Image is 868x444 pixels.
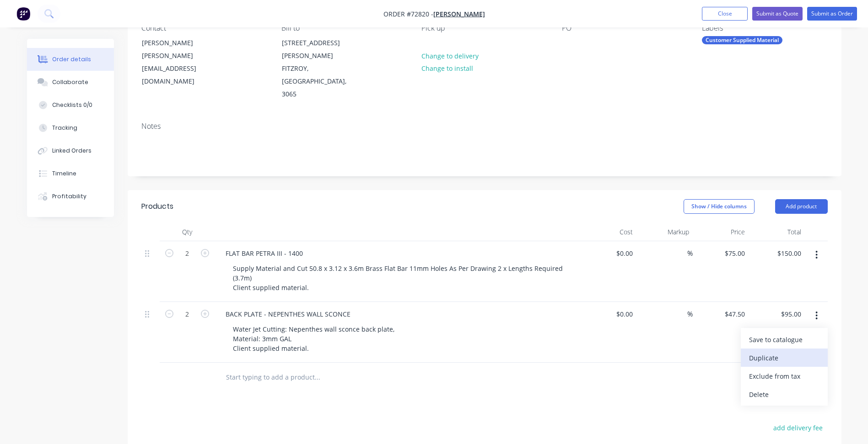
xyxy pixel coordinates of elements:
div: FLAT BAR PETRA III - 1400 [218,247,310,260]
button: Submit as Quote [752,7,803,21]
div: Cost [581,223,637,241]
div: Timeline [52,169,76,178]
div: Save to catalogue [749,333,819,346]
div: Contact [141,24,267,32]
div: Linked Orders [52,147,92,155]
button: Order details [27,48,114,71]
button: Add product [775,199,828,214]
div: Exclude from tax [749,370,819,383]
div: Markup [636,223,693,241]
div: [STREET_ADDRESS][PERSON_NAME] [282,37,358,62]
div: Water Jet Cutting: Nepenthes wall sconce back plate, Material: 3mm GAL Client supplied material. [226,322,402,355]
div: Total [749,223,805,241]
div: Duplicate [749,351,819,365]
span: % [687,309,693,319]
div: Qty [160,223,215,241]
button: Linked Orders [27,139,114,162]
button: Save to catalogue [741,330,828,349]
div: Price [693,223,749,241]
button: Submit as Order [807,7,857,21]
button: Delete [741,385,828,403]
div: Customer Supplied Material [702,36,782,44]
div: [PERSON_NAME] [142,37,218,49]
button: Checklists 0/0 [27,94,114,116]
button: Timeline [27,162,114,185]
div: Checklists 0/0 [52,101,92,109]
button: Exclude from tax [741,367,828,385]
div: Labels [702,24,827,32]
button: Change to delivery [416,49,483,62]
a: [PERSON_NAME] [433,10,485,18]
div: Delete [749,388,819,401]
div: Tracking [52,124,77,132]
input: Start typing to add a product... [226,368,409,386]
div: Notes [141,122,828,131]
div: PO [562,24,687,32]
div: Bill to [281,24,407,32]
button: Duplicate [741,349,828,367]
div: FITZROY, [GEOGRAPHIC_DATA], 3065 [282,62,358,100]
div: Order details [52,55,91,63]
div: [PERSON_NAME][PERSON_NAME][EMAIL_ADDRESS][DOMAIN_NAME] [134,36,226,88]
div: Collaborate [52,78,88,86]
button: Close [702,7,748,21]
span: Order #72820 - [383,10,433,18]
span: % [687,248,693,259]
div: Pick up [421,24,547,32]
img: Factory [16,7,30,21]
div: BACK PLATE - NEPENTHES WALL SCONCE [218,307,358,321]
button: Collaborate [27,71,114,94]
button: Tracking [27,116,114,139]
div: [STREET_ADDRESS][PERSON_NAME]FITZROY, [GEOGRAPHIC_DATA], 3065 [274,36,366,101]
div: Profitability [52,192,86,201]
button: add delivery fee [769,422,828,434]
div: Products [141,201,173,212]
div: [PERSON_NAME][EMAIL_ADDRESS][DOMAIN_NAME] [142,49,218,88]
button: Change to install [416,62,478,74]
button: Profitability [27,185,114,208]
button: Show / Hide columns [684,199,755,214]
div: Supply Material and Cut 50.8 x 3.12 x 3.6m Brass Flat Bar 11mm Holes As Per Drawing 2 x Lengths R... [226,262,577,294]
